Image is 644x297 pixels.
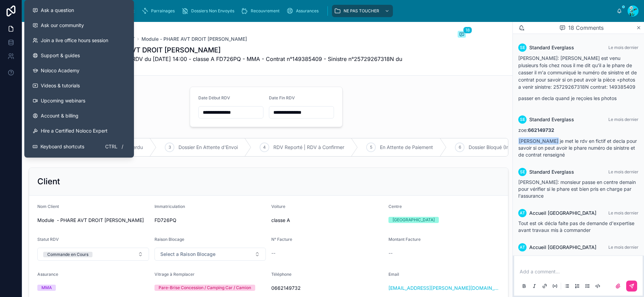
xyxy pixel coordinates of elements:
[332,5,393,17] a: NE PAS TOUCHER
[568,24,604,32] span: 18 Comments
[41,285,52,291] div: MMA
[139,5,179,17] a: Parrainages
[41,7,74,14] span: Ask a question
[154,272,195,277] span: Vitrage à Remplacer
[47,252,88,257] div: Commande en Cours
[344,8,379,14] span: NE PAS TOUCHER
[271,204,285,209] span: Voiture
[463,27,472,34] span: 18
[191,8,234,14] span: Dossiers Non Envoyés
[27,18,131,33] a: Ask our community
[41,127,108,134] span: Hire a Certified Noloco Expert
[27,78,131,93] a: Videos & tutorials
[37,272,58,277] span: Assurance
[469,144,561,151] span: Dossier Bloqué (Indiquer Raison Blocage)
[27,93,131,108] a: Upcoming webinars
[27,123,131,138] button: Hire a Certified Noloco Expert
[154,204,185,209] span: Immatriculation
[518,179,636,199] span: [PERSON_NAME]: monsieur passe en centre demain pour vérifier si le phare est bien pris en charge ...
[518,126,639,134] p: zoe:
[141,36,247,42] a: Module - PHARE AVT DROIT [PERSON_NAME]
[45,3,617,18] div: scrollable content
[459,145,461,150] span: 6
[71,45,414,55] h1: Module - PHARE AVT DROIT [PERSON_NAME]
[179,5,239,17] a: Dossiers Non Envoyés
[269,95,295,100] span: Date Fin RDV
[520,45,525,50] span: SE
[518,126,639,158] div: je met le rdv en fictif et decla pour savoir si on peut avoir le phare numéro de sinistre et de c...
[271,217,383,224] span: classe A
[198,95,230,100] span: Date Début RDV
[370,145,372,150] span: 5
[251,8,280,14] span: Recouvrement
[271,272,292,277] span: Téléphone
[380,144,433,151] span: En Attente de Paiement
[529,44,574,51] span: Standard Everglass
[273,144,344,151] span: RDV Reporté | RDV à Confirmer
[529,244,596,251] span: Accueil [GEOGRAPHIC_DATA]
[37,176,60,187] h2: Client
[151,8,175,14] span: Parrainages
[529,169,574,175] span: Standard Everglass
[608,117,639,122] span: Le mois dernier
[37,204,59,209] span: Nom Client
[518,95,639,102] p: passer en decla quand je reçoies les photos
[520,117,525,122] span: SE
[388,204,402,209] span: Centre
[520,245,525,250] span: AT
[27,48,131,63] a: Support & guides
[41,112,78,119] span: Account & billing
[169,145,171,150] span: 3
[271,250,275,257] span: --
[41,22,84,29] span: Ask our community
[608,210,639,215] span: Le mois dernier
[104,143,118,151] span: Ctrl
[37,248,149,261] button: Select Button
[388,272,399,277] span: Email
[71,55,414,71] span: [Commande en Cours] RDV du [DATE] 14:00 - classe A FD726PQ - MMA - Contrat n°149385409 - Sinistre...
[239,5,284,17] a: Recouvrement
[120,144,125,149] span: /
[154,237,184,242] span: Raison Blocage
[27,138,131,155] button: Keyboard shortcutsCtrl/
[388,285,500,292] a: [EMAIL_ADDRESS][PERSON_NAME][DOMAIN_NAME]
[27,108,131,123] a: Account & billing
[154,217,266,224] span: FD726PQ
[608,45,639,50] span: Le mois dernier
[518,255,591,260] span: Phare compliqué 1h30 de travail
[284,5,323,17] a: Assurances
[40,143,84,150] span: Keyboard shortcuts
[529,116,574,123] span: Standard Everglass
[520,169,525,175] span: SE
[27,33,131,48] a: Join a live office hours session
[41,52,80,59] span: Support & guides
[528,127,554,133] strong: 662149732
[41,97,85,104] span: Upcoming webinars
[271,285,383,292] span: 0662149732
[518,54,639,90] p: [PERSON_NAME]: [PERSON_NAME] est venu plusieurs fois chez nous il me dit qu'il a le phare de cass...
[159,285,251,291] div: Pare-Brise Concession / Camping Car / Camion
[388,250,393,257] span: --
[296,8,319,14] span: Assurances
[263,145,266,150] span: 4
[608,169,639,174] span: Le mois dernier
[160,251,215,258] span: Select a Raison Blocage
[393,217,435,223] div: [GEOGRAPHIC_DATA]
[271,237,292,242] span: N° Facture
[520,210,525,216] span: AT
[178,144,238,151] span: Dossier En Attente d'Envoi
[41,67,79,74] span: Noloco Academy
[27,3,131,18] button: Ask a question
[518,137,559,145] span: [PERSON_NAME]
[41,37,108,44] span: Join a live office hours session
[154,248,266,261] button: Select Button
[27,63,131,78] a: Noloco Academy
[529,210,596,216] span: Accueil [GEOGRAPHIC_DATA]
[37,237,59,242] span: Statut RDV
[37,217,149,224] span: Module - PHARE AVT DROIT [PERSON_NAME]
[608,245,639,250] span: Le mois dernier
[41,82,80,89] span: Videos & tutorials
[518,220,634,233] span: Tout est ok décla faite pas de demande d'expertise avant travaux mis à commander
[458,31,466,39] button: 18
